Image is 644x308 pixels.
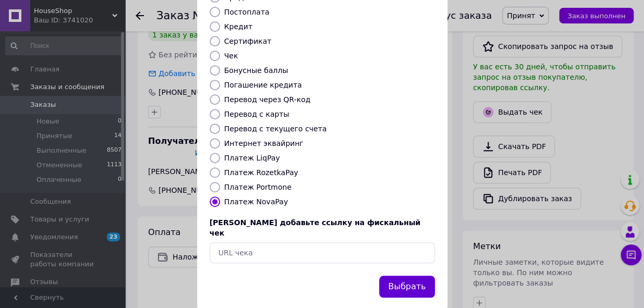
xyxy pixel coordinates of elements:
label: Чек [224,52,238,60]
label: Перевод с текущего счета [224,125,327,133]
label: Бонусные баллы [224,66,288,75]
label: Погашение кредита [224,81,302,89]
label: Перевод с карты [224,110,289,118]
label: Платеж Portmone [224,183,291,191]
label: Постоплата [224,8,270,16]
label: Платеж NovaPay [224,198,288,206]
span: [PERSON_NAME] добавьте ссылку на фискальный чек [210,218,421,237]
label: Платеж LiqPay [224,154,280,162]
label: Платеж RozetkaPay [224,168,298,177]
button: Выбрать [379,276,434,298]
input: URL чека [210,242,435,263]
label: Интернет эквайринг [224,139,303,147]
label: Кредит [224,22,252,31]
label: Сертификат [224,37,272,45]
label: Перевод через QR-код [224,95,311,104]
